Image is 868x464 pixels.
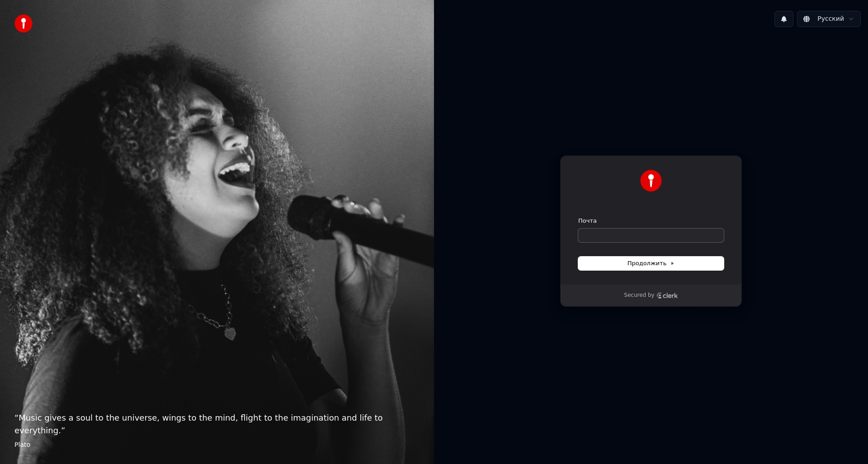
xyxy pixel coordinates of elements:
[624,292,654,299] p: Secured by
[578,257,724,270] button: Продолжить
[14,14,33,33] img: youka
[640,170,662,192] img: Youka
[656,292,678,299] a: Clerk logo
[14,441,420,450] footer: Plato
[14,412,420,437] p: “ Music gives a soul to the universe, wings to the mind, flight to the imagination and life to ev...
[578,217,597,225] label: Почта
[627,259,675,267] span: Продолжить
